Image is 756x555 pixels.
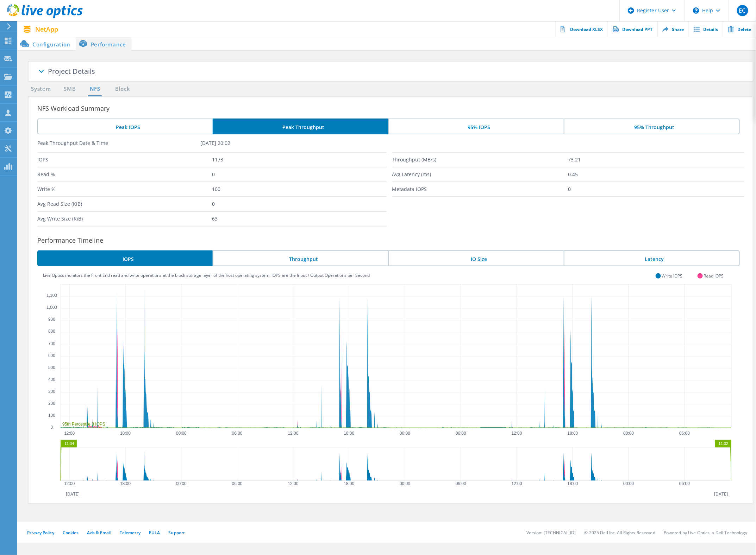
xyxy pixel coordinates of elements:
[568,153,744,167] label: 73.21
[7,15,83,20] a: Live Optics Dashboard
[46,305,57,310] text: 1,000
[168,530,185,536] a: Support
[657,21,689,37] a: Share
[176,481,187,486] text: 00:00
[48,329,55,334] text: 800
[64,481,75,486] text: 12:00
[232,431,243,436] text: 06:00
[213,250,388,266] li: Throughput
[37,103,753,113] h3: NFS Workload Summary
[564,250,740,266] li: Latency
[62,85,77,94] a: SMB
[564,119,740,134] li: 95% Throughput
[200,140,363,147] label: [DATE] 20:02
[87,530,111,536] a: Ads & Email
[512,481,522,486] text: 12:00
[400,481,410,486] text: 00:00
[176,431,187,436] text: 00:00
[48,66,95,76] span: Project Details
[624,481,634,486] text: 00:00
[35,26,58,32] span: NetApp
[120,481,131,486] text: 18:00
[28,85,54,94] a: System
[608,21,657,37] a: Download PPT
[62,422,105,427] text: 95th Percentile 3 IOPS
[212,167,387,181] label: 0
[400,431,410,436] text: 00:00
[37,250,213,266] li: IOPS
[568,182,744,196] label: 0
[64,441,74,446] text: 11:04
[37,140,200,147] label: Peak Throughput Date & Time
[48,365,55,370] text: 500
[37,235,753,245] h3: Performance Timeline
[51,425,53,430] text: 0
[64,431,75,436] text: 12:00
[212,153,387,167] label: 1173
[662,273,683,279] label: Write IOPS
[714,491,728,497] label: [DATE]
[37,153,212,167] label: IOPS
[149,530,160,536] a: EULA
[739,8,746,13] span: EC
[37,167,212,181] label: Read %
[43,272,370,278] label: Live Optics monitors the Front End read and write operations at the block storage layer of the ho...
[232,481,243,486] text: 06:00
[37,197,212,211] label: Avg Read Size (KiB)
[392,182,568,196] label: Metadata IOPS
[37,119,213,134] li: Peak IOPS
[212,212,387,226] label: 63
[388,119,564,134] li: 95% IOPS
[48,413,55,418] text: 100
[568,481,578,486] text: 18:00
[526,530,576,536] li: Version: [TECHNICAL_ID]
[88,85,102,94] a: NFS
[48,377,55,382] text: 400
[585,530,655,536] li: © 2025 Dell Inc. All Rights Reserved
[704,273,724,279] label: Read IOPS
[719,441,729,446] text: 11:02
[288,431,299,436] text: 12:00
[212,182,387,196] label: 100
[723,21,756,37] a: Delete
[568,431,578,436] text: 18:00
[392,167,568,181] label: Avg Latency (ms)
[288,481,299,486] text: 12:00
[48,389,55,394] text: 300
[392,153,568,167] label: Throughput (MB/s)
[664,530,748,536] li: Powered by Live Optics, a Dell Technology
[37,182,212,196] label: Write %
[679,481,690,486] text: 06:00
[66,491,80,497] label: [DATE]
[689,21,723,37] a: Details
[120,431,131,436] text: 18:00
[63,530,79,536] a: Cookies
[693,7,699,14] svg: \n
[113,85,132,94] a: Block
[388,250,564,266] li: IO Size
[48,341,55,346] text: 700
[46,293,57,298] text: 1,100
[213,119,388,134] li: Peak Throughput
[512,431,522,436] text: 12:00
[48,317,55,322] text: 900
[568,167,744,181] label: 0.45
[456,431,466,436] text: 06:00
[27,530,54,536] a: Privacy Policy
[37,212,212,226] label: Avg Write Size (KiB)
[456,481,466,486] text: 06:00
[48,353,55,358] text: 600
[624,431,634,436] text: 00:00
[344,481,354,486] text: 18:00
[120,530,140,536] a: Telemetry
[212,197,387,211] label: 0
[556,21,608,37] a: Download XLSX
[48,401,55,406] text: 200
[679,431,690,436] text: 06:00
[344,431,354,436] text: 18:00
